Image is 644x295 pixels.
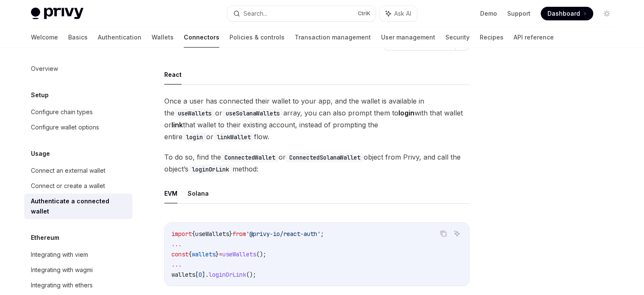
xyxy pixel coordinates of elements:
span: useWallets [195,230,229,238]
span: ]. [202,271,209,278]
a: Wallets [152,27,174,48]
code: useWallets [174,109,215,118]
div: Connect an external wallet [31,166,105,176]
span: Ask AI [394,9,411,18]
a: Overview [24,61,133,76]
a: Connectors [184,27,219,48]
span: [ [195,271,199,278]
a: Configure chain types [24,104,133,120]
a: Dashboard [541,7,593,20]
span: To do so, find the or object from Privy, and call the object’s method: [164,151,470,175]
code: useSolanaWallets [222,109,283,118]
a: Connect or create a wallet [24,178,133,194]
a: User management [381,27,435,48]
span: wallets [192,250,216,258]
span: ... [171,261,182,268]
span: (); [256,250,266,258]
code: loginOrLink [188,165,232,174]
button: EVM [164,183,177,203]
button: Toggle dark mode [600,7,614,20]
button: Ask AI [451,228,462,239]
h5: Ethereum [31,233,59,243]
span: ; [321,230,324,238]
div: Search... [243,8,267,19]
strong: login [398,109,415,117]
span: Dashboard [547,9,580,18]
a: Transaction management [295,27,371,48]
a: Basics [68,27,88,48]
button: React [164,65,182,84]
a: Welcome [31,27,58,48]
a: Authenticate a connected wallet [24,194,133,219]
a: Authentication [98,27,141,48]
a: Recipes [480,27,503,48]
button: Search...CtrlK [227,6,376,21]
span: useWallets [222,250,256,258]
a: Connect an external wallet [24,163,133,178]
span: loginOrLink [209,271,246,278]
span: } [216,250,219,258]
div: Connect or create a wallet [31,181,105,191]
div: Integrating with wagmi [31,265,93,275]
a: Security [445,27,470,48]
span: wallets [171,271,195,278]
h5: Setup [31,90,49,100]
span: (); [246,271,256,278]
button: Solana [188,183,209,203]
a: Configure wallet options [24,120,133,135]
a: Demo [480,9,497,18]
a: Policies & controls [229,27,285,48]
button: Ask AI [380,6,417,21]
a: Integrating with ethers [24,278,133,293]
span: '@privy-io/react-auth' [246,230,321,238]
span: import [171,230,192,238]
span: Once a user has connected their wallet to your app, and the wallet is available in the or array, ... [164,95,470,143]
code: login [182,132,206,142]
code: ConnectedWallet [221,153,279,162]
img: light logo [31,8,83,20]
a: API reference [514,27,554,48]
h5: Usage [31,149,50,159]
span: } [229,230,232,238]
div: Configure wallet options [31,122,99,132]
div: Integrating with viem [31,250,88,260]
a: Support [507,9,531,18]
span: { [192,230,195,238]
span: { [188,250,192,258]
span: ... [171,240,182,248]
div: Overview [31,64,58,74]
a: Integrating with wagmi [24,262,133,278]
button: Copy the contents from the code block [438,228,449,239]
div: Integrating with ethers [31,280,93,290]
code: linkWallet [213,132,254,142]
strong: link [171,121,183,129]
span: 0 [199,271,202,278]
span: Ctrl K [358,10,370,17]
div: Authenticate a connected wallet [31,196,127,216]
a: Integrating with viem [24,247,133,262]
span: from [232,230,246,238]
span: const [171,250,188,258]
span: = [219,250,222,258]
code: ConnectedSolanaWallet [286,153,364,162]
div: Configure chain types [31,107,93,117]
